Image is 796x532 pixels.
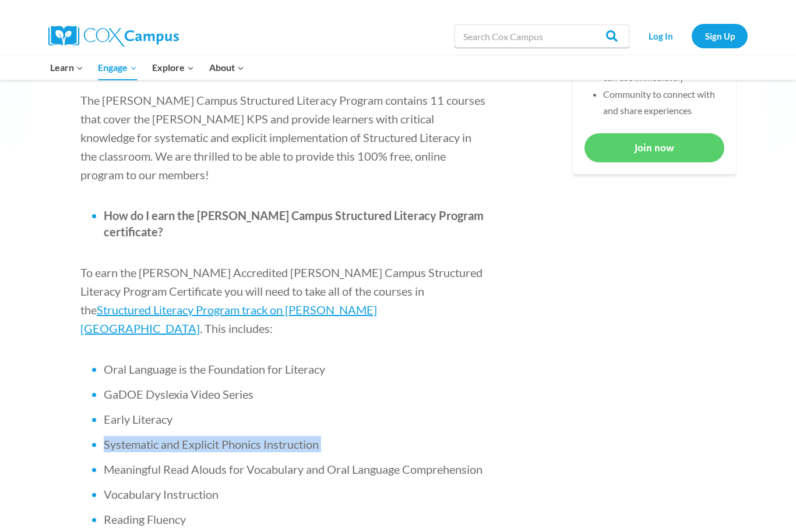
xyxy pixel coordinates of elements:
[692,24,748,48] a: Sign Up
[200,321,273,335] span: . This includes:
[104,412,172,426] span: Early Literacy
[635,24,686,48] a: Log In
[80,93,485,182] span: The [PERSON_NAME] Campus Structured Literacy Program contains 11 courses that cover the [PERSON_N...
[48,26,179,47] img: Cox Campus
[104,462,482,476] span: Meaningful Read Alouds for Vocabulary and Oral Language Comprehension
[145,55,202,80] button: Child menu of Explore
[91,55,145,80] button: Child menu of Engage
[43,55,251,80] nav: Primary Navigation
[635,24,748,48] nav: Secondary Navigation
[455,24,629,48] input: Search Cox Campus
[104,362,325,376] span: Oral Language is the Foundation for Literacy
[104,487,219,501] span: Vocabulary Instruction
[603,86,724,120] li: Community to connect with and share experiences
[43,55,91,80] button: Child menu of Learn
[104,512,186,526] span: Reading Fluency
[104,208,484,239] span: How do I earn the [PERSON_NAME] Campus Structured Literacy Program certificate?
[584,133,724,162] a: Join now
[80,303,377,335] a: Structured Literacy Program track on [PERSON_NAME][GEOGRAPHIC_DATA]
[80,265,482,317] span: To earn the [PERSON_NAME] Accredited [PERSON_NAME] Campus Structured Literacy Program Certificate...
[202,55,252,80] button: Child menu of About
[104,437,319,451] span: Systematic and Explicit Phonics Instruction
[104,387,253,401] span: GaDOE Dyslexia Video Series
